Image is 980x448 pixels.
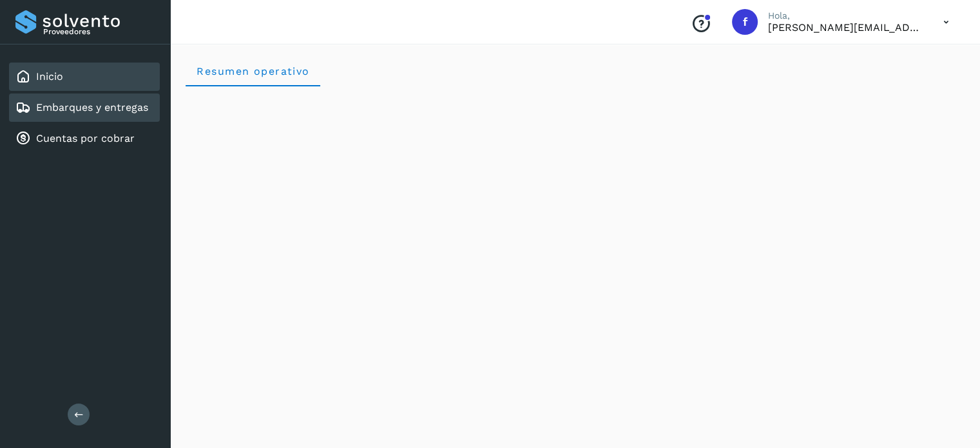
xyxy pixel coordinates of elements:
span: Resumen operativo [196,65,310,77]
a: Inicio [36,70,63,83]
div: Inicio [9,63,160,91]
a: Embarques y entregas [36,101,148,113]
p: Hola, [768,10,923,21]
p: Proveedores [43,27,155,36]
div: Cuentas por cobrar [9,124,160,153]
a: Cuentas por cobrar [36,132,135,144]
div: Embarques y entregas [9,93,160,122]
p: flor.compean@gruporeyes.com.mx [768,21,923,34]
